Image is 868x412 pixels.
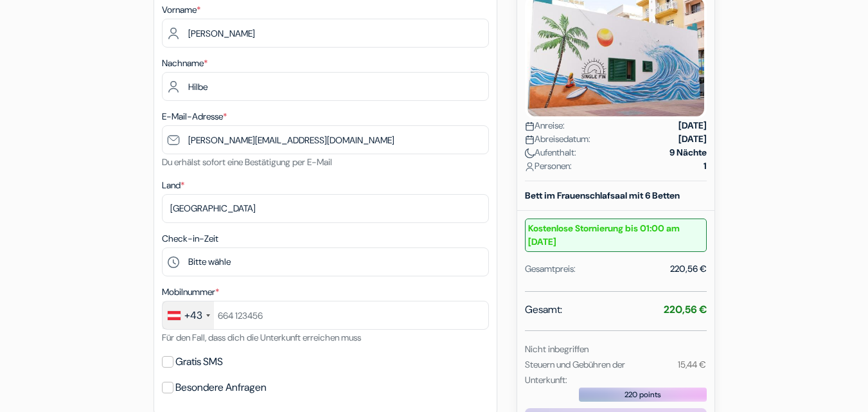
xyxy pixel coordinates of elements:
span: Gesamt: [525,302,562,318]
input: E-Mail-Adresse eingeben [162,125,489,154]
label: Gratis SMS [175,353,223,371]
strong: [DATE] [678,119,707,132]
span: Personen: [525,159,572,173]
small: Steuern und Gebühren der Unterkunft: [525,359,625,386]
div: 220,56 € [670,262,707,276]
span: 220 points [624,389,661,400]
b: Bett im Frauenschlafsaal mit 6 Betten [525,190,680,201]
input: 664 123456 [162,301,489,330]
strong: 1 [704,159,707,173]
label: Mobilnummer [162,285,219,299]
strong: 220,56 € [664,303,707,316]
div: +43 [184,308,202,323]
span: Aufenthalt: [525,146,576,159]
img: calendar.svg [525,121,535,131]
div: Gesamtpreis: [525,262,576,276]
small: Kostenlose Stornierung bis 01:00 am [DATE] [525,219,707,252]
label: Land [162,179,184,192]
input: Vornamen eingeben [162,19,489,48]
strong: [DATE] [678,132,707,146]
input: Nachnamen eingeben [162,72,489,101]
label: Vorname [162,3,200,17]
span: Anreise: [525,119,565,132]
small: Für den Fall, dass dich die Unterkunft erreichen muss [162,332,361,343]
small: 15,44 € [678,359,706,370]
img: user_icon.svg [525,162,535,172]
span: Abreisedatum: [525,132,590,146]
label: Check-in-Zeit [162,232,218,246]
img: moon.svg [525,148,535,158]
small: Nicht inbegriffen [525,343,589,355]
img: calendar.svg [525,135,535,145]
div: Austria (Österreich): +43 [163,301,214,329]
strong: 9 Nächte [669,146,707,159]
label: Besondere Anfragen [175,379,267,397]
label: E-Mail-Adresse [162,110,227,123]
label: Nachname [162,57,208,70]
small: Du erhälst sofort eine Bestätigung per E-Mail [162,156,332,168]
